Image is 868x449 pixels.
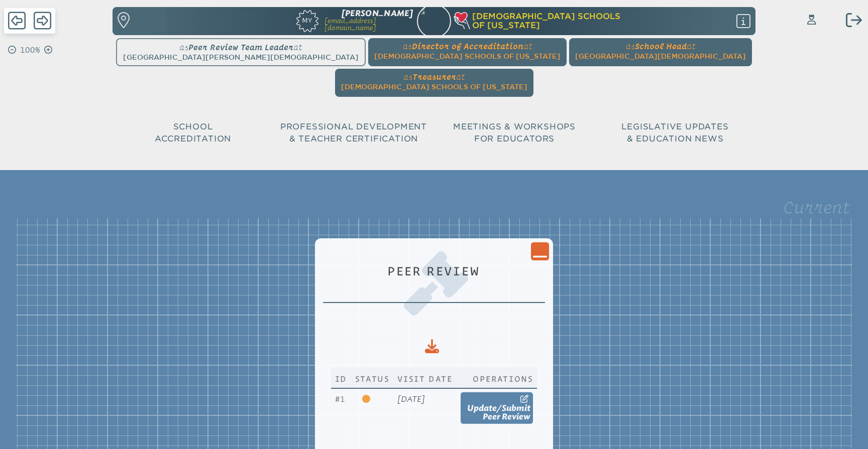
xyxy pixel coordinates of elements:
[412,72,456,81] span: Treasurer
[626,42,635,51] span: as
[456,72,465,81] span: at
[355,374,390,384] span: Status
[571,38,750,62] a: asSchool Headat[GEOGRAPHIC_DATA][DEMOGRAPHIC_DATA]
[455,12,700,31] a: [DEMOGRAPHIC_DATA] Schoolsof [US_STATE]
[621,122,728,143] span: Legislative Updates & Education News
[453,12,470,29] img: csf-heart-hand-light-thick-100.png
[483,412,530,421] span: Peer Review
[8,11,26,31] span: Back
[425,339,439,354] div: Download to CSV
[687,42,695,51] span: at
[324,18,413,31] p: [EMAIL_ADDRESS][DOMAIN_NAME]
[280,122,427,143] span: Professional Development & Teacher Certification
[337,69,531,93] a: asTreasurerat[DEMOGRAPHIC_DATA] Schools of [US_STATE]
[397,394,425,404] span: [DATE]
[342,9,413,18] span: [PERSON_NAME]
[455,12,754,31] div: Christian Schools of Florida
[502,403,530,413] span: submit
[523,42,532,51] span: at
[155,122,231,143] span: School Accreditation
[370,38,565,62] a: asDirector of Accreditationat[DEMOGRAPHIC_DATA] Schools of [US_STATE]
[473,372,533,384] span: Operations
[296,10,318,24] span: My
[403,72,412,81] span: as
[497,403,502,413] span: /
[327,264,541,278] h1: Peer Review
[249,8,318,32] a: My
[335,374,347,384] span: Id
[453,122,576,143] span: Meetings & Workshops for Educators
[34,11,51,31] span: Forward
[412,3,455,45] img: e7de8bb8-b992-4648-920f-7711a3c027e9
[324,10,413,32] a: [PERSON_NAME][EMAIL_ADDRESS][DOMAIN_NAME]
[335,394,345,404] span: 1
[131,12,163,29] p: Find a school
[341,83,527,91] span: [DEMOGRAPHIC_DATA] Schools of [US_STATE]
[461,392,533,424] a: update/submit Peer Review
[635,42,687,51] span: School Head
[412,42,523,51] span: Director of Accreditation
[467,403,497,413] span: update
[783,198,850,217] legend: Current
[575,52,746,60] span: [GEOGRAPHIC_DATA][DEMOGRAPHIC_DATA]
[18,44,42,56] p: 100%
[455,12,700,31] h1: [DEMOGRAPHIC_DATA] Schools of [US_STATE]
[403,42,412,51] span: as
[397,374,453,384] span: Visit Date
[374,52,561,60] span: [DEMOGRAPHIC_DATA] Schools of [US_STATE]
